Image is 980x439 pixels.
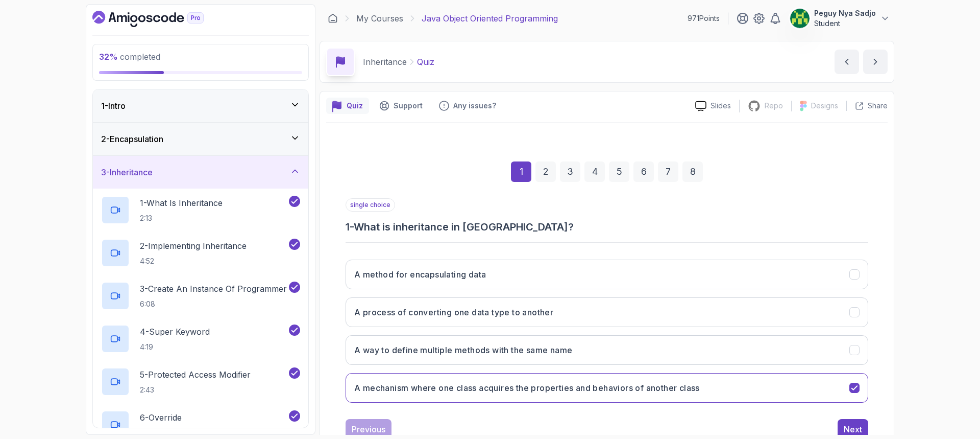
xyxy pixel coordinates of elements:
button: 5-Protected Access Modifier2:43 [101,367,300,396]
button: Feedback button [433,98,502,114]
p: 6 - Override [140,411,182,424]
p: Share [868,101,888,111]
h3: 3 - Inheritance [101,166,153,178]
p: single choice [346,198,395,212]
p: 2:43 [140,385,251,395]
button: previous content [835,50,859,74]
p: 4:52 [140,256,247,266]
img: user profile image [790,9,810,28]
p: 6:08 [140,299,287,309]
button: 3-Inheritance [93,156,308,189]
button: A way to define multiple methods with the same name [346,335,868,365]
div: 1 [511,161,531,182]
div: 4 [584,161,605,182]
p: 4 - Super Keyword [140,326,210,338]
button: next content [863,50,888,74]
h3: A way to define multiple methods with the same name [354,344,572,356]
h3: 1 - What is inheritance in [GEOGRAPHIC_DATA]? [346,220,868,234]
div: 3 [560,161,580,182]
h3: A method for encapsulating data [354,268,486,281]
button: Share [846,101,888,111]
button: 6-Override5:56 [101,410,300,439]
div: Next [844,423,862,435]
div: 6 [633,161,654,182]
button: A mechanism where one class acquires the properties and behaviors of another class [346,373,868,403]
p: Inheritance [363,56,407,68]
a: Dashboard [92,11,227,27]
p: Student [814,18,876,29]
button: 3-Create An Instance Of Programmer6:08 [101,282,300,310]
button: Support button [373,98,429,114]
button: 2-Encapsulation [93,123,308,155]
p: 1 - What Is Inheritance [140,197,223,209]
p: Quiz [347,101,363,111]
p: 2:13 [140,213,223,223]
p: Any issues? [453,101,496,111]
p: 4:19 [140,342,210,352]
button: quiz button [326,98,369,114]
div: 5 [609,161,629,182]
a: My Courses [356,12,403,25]
p: Peguy Nya Sadjo [814,8,876,18]
button: 1-Intro [93,89,308,122]
button: A method for encapsulating data [346,260,868,289]
button: 4-Super Keyword4:19 [101,325,300,353]
h3: 2 - Encapsulation [101,133,163,145]
span: 32 % [99,52,118,62]
a: Slides [687,101,739,111]
p: 2 - Implementing Inheritance [140,240,247,252]
span: completed [99,52,160,62]
div: 2 [535,161,556,182]
p: Designs [811,101,838,111]
div: 8 [682,161,703,182]
p: Repo [765,101,783,111]
button: A process of converting one data type to another [346,297,868,327]
button: user profile imagePeguy Nya SadjoStudent [790,8,890,29]
p: 971 Points [688,13,720,24]
p: Slides [710,101,731,111]
button: 2-Implementing Inheritance4:52 [101,239,300,267]
p: 5:56 [140,428,182,438]
h3: A mechanism where one class acquires the properties and behaviors of another class [354,382,700,394]
p: Support [394,101,423,111]
div: Previous [352,423,385,435]
a: Dashboard [328,13,338,24]
p: 5 - Protected Access Modifier [140,368,251,381]
div: 7 [658,161,678,182]
h3: 1 - Intro [101,100,126,112]
h3: A process of converting one data type to another [354,306,553,318]
p: 3 - Create An Instance Of Programmer [140,283,287,295]
p: Quiz [417,56,434,68]
button: 1-What Is Inheritance2:13 [101,196,300,224]
p: Java Object Oriented Programming [422,12,558,25]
